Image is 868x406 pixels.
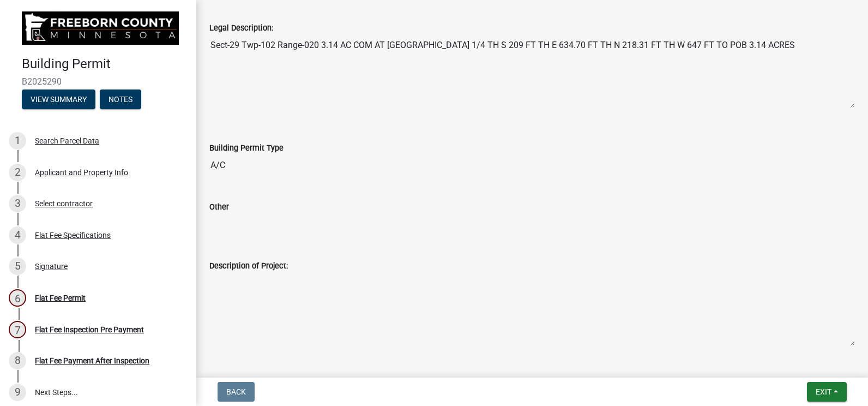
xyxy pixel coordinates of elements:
[816,387,831,396] span: Exit
[209,145,284,152] label: Building Permit Type
[22,76,174,87] span: B2025290
[807,382,847,402] button: Exit
[209,262,288,270] label: Description of Project:
[9,226,26,244] div: 4
[209,34,855,109] textarea: Sect-29 Twp-102 Range-020 3.14 AC COM AT [GEOGRAPHIC_DATA] 1/4 TH S 209 FT TH E 634.70 FT TH N 21...
[22,89,95,109] button: View Summary
[35,294,86,302] div: Flat Fee Permit
[35,326,144,333] div: Flat Fee Inspection Pre Payment
[9,164,26,181] div: 2
[22,95,95,104] wm-modal-confirm: Summary
[22,56,188,72] h4: Building Permit
[100,89,141,109] button: Notes
[35,262,68,270] div: Signature
[35,357,149,365] div: Flat Fee Payment After Inspection
[9,289,26,307] div: 6
[100,95,141,104] wm-modal-confirm: Notes
[9,195,26,212] div: 3
[35,137,99,145] div: Search Parcel Data
[209,204,229,211] label: Other
[226,387,246,396] span: Back
[35,231,111,239] div: Flat Fee Specifications
[9,132,26,150] div: 1
[9,321,26,338] div: 7
[218,382,255,402] button: Back
[35,169,128,176] div: Applicant and Property Info
[209,25,273,32] label: Legal Description:
[35,200,93,207] div: Select contractor
[9,352,26,369] div: 8
[9,258,26,275] div: 5
[9,384,26,401] div: 9
[22,11,179,45] img: Freeborn County, Minnesota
